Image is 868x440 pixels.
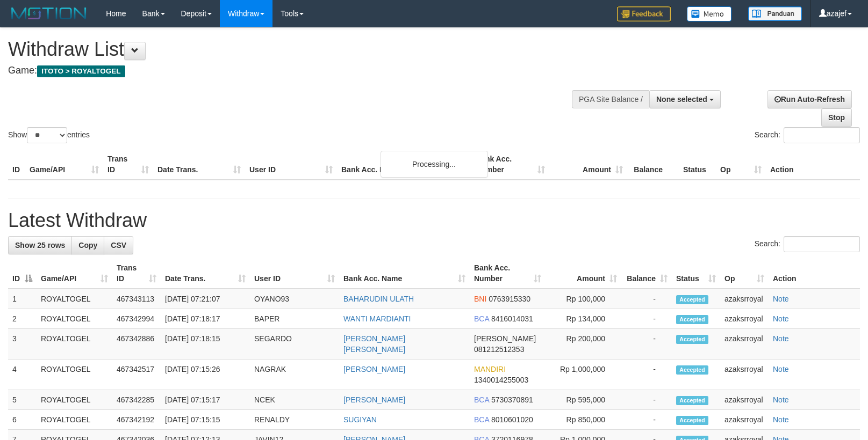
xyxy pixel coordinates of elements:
th: ID: activate to sort column descending [8,258,37,289]
span: Copy 5730370891 to clipboard [491,395,533,404]
h1: Latest Withdraw [8,210,860,231]
a: Note [773,314,789,323]
td: - [621,390,672,410]
span: None selected [656,95,707,104]
span: Show 25 rows [15,241,65,250]
span: Copy 0763915330 to clipboard [489,295,530,303]
button: None selected [649,90,721,108]
span: MANDIRI [474,365,506,373]
span: BNI [474,295,486,303]
td: 467343113 [112,289,161,309]
th: Trans ID: activate to sort column ascending [112,258,161,289]
td: ROYALTOGEL [37,390,112,410]
a: Note [773,334,789,343]
span: Copy [78,241,97,250]
th: Bank Acc. Name: activate to sort column ascending [339,258,470,289]
span: CSV [111,241,126,250]
img: Button%20Memo.svg [687,6,732,21]
td: BAPER [250,309,339,329]
span: Copy 8416014031 to clipboard [491,314,533,323]
h4: Game: [8,65,568,76]
a: Copy [71,236,104,254]
th: Balance: activate to sort column ascending [621,258,672,289]
img: Feedback.jpg [617,6,671,21]
a: Note [773,415,789,424]
label: Search: [755,236,860,252]
img: panduan.png [748,6,802,21]
td: Rp 134,000 [546,309,621,329]
input: Search: [784,127,860,143]
td: 467342192 [112,410,161,430]
td: 467342285 [112,390,161,410]
a: Stop [821,108,852,127]
th: Action [766,149,860,180]
th: Bank Acc. Name [337,149,471,180]
a: BAHARUDIN ULATH [343,295,414,303]
select: Showentries [27,127,67,143]
div: PGA Site Balance / [572,90,649,108]
span: Accepted [676,396,708,405]
th: User ID: activate to sort column ascending [250,258,339,289]
span: BCA [474,415,489,424]
td: azaksrroyal [720,289,769,309]
th: ID [8,149,25,180]
td: - [621,289,672,309]
label: Show entries [8,127,90,143]
td: azaksrroyal [720,360,769,390]
span: BCA [474,395,489,404]
label: Search: [755,127,860,143]
td: NAGRAK [250,360,339,390]
td: 4 [8,360,37,390]
td: Rp 100,000 [546,289,621,309]
th: Balance [627,149,679,180]
a: WANTI MARDIANTI [343,314,411,323]
th: Date Trans. [153,149,245,180]
th: Trans ID [103,149,153,180]
span: Copy 1340014255003 to clipboard [474,376,528,384]
td: Rp 595,000 [546,390,621,410]
h1: Withdraw List [8,39,568,60]
th: Status: activate to sort column ascending [672,258,720,289]
th: Op: activate to sort column ascending [720,258,769,289]
a: [PERSON_NAME] [343,395,405,404]
a: [PERSON_NAME] [343,365,405,373]
span: Accepted [676,315,708,324]
td: [DATE] 07:21:07 [161,289,250,309]
td: 467342517 [112,360,161,390]
th: Date Trans.: activate to sort column ascending [161,258,250,289]
th: Status [679,149,716,180]
td: ROYALTOGEL [37,309,112,329]
a: Note [773,395,789,404]
th: Bank Acc. Number: activate to sort column ascending [470,258,546,289]
th: User ID [245,149,337,180]
span: BCA [474,314,489,323]
td: [DATE] 07:15:15 [161,410,250,430]
td: Rp 200,000 [546,329,621,360]
span: ITOTO > ROYALTOGEL [37,65,125,77]
td: ROYALTOGEL [37,289,112,309]
th: Bank Acc. Number [471,149,549,180]
td: Rp 1,000,000 [546,360,621,390]
th: Amount: activate to sort column ascending [546,258,621,289]
td: azaksrroyal [720,329,769,360]
td: 1 [8,289,37,309]
span: [PERSON_NAME] [474,334,536,343]
td: azaksrroyal [720,390,769,410]
td: 6 [8,410,37,430]
td: [DATE] 07:15:26 [161,360,250,390]
td: Rp 850,000 [546,410,621,430]
a: Note [773,295,789,303]
td: SEGARDO [250,329,339,360]
td: ROYALTOGEL [37,410,112,430]
a: SUGIYAN [343,415,377,424]
td: - [621,410,672,430]
td: 467342886 [112,329,161,360]
img: MOTION_logo.png [8,5,90,21]
span: Accepted [676,365,708,375]
th: Action [769,258,860,289]
td: RENALDY [250,410,339,430]
span: Accepted [676,335,708,344]
td: - [621,309,672,329]
input: Search: [784,236,860,252]
td: azaksrroyal [720,410,769,430]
